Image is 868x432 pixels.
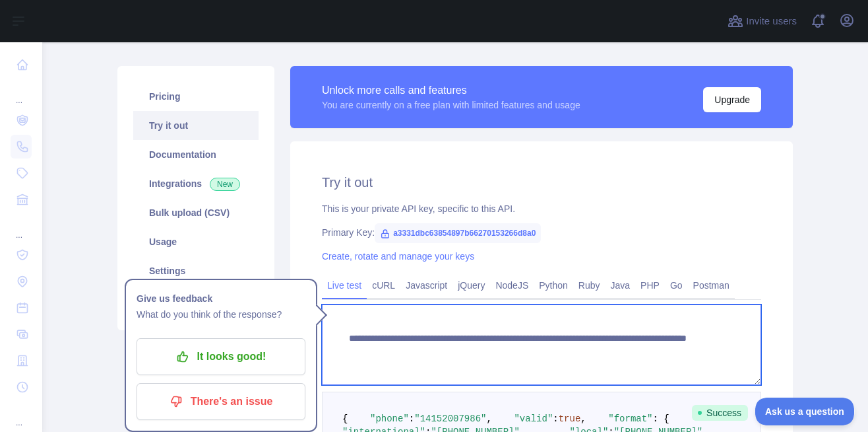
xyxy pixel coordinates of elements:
[137,291,305,306] h1: Give us feedback
[409,414,414,424] span: :
[322,98,580,112] div: You are currently on a free plan with limited features and usage
[725,11,799,32] button: Invite users
[608,414,652,424] span: "format"
[370,414,409,424] span: "phone"
[605,275,636,296] a: Java
[322,275,367,296] a: Live test
[322,251,474,262] a: Create, rotate and manage your keys
[133,111,259,140] a: Try it out
[635,275,665,296] a: PHP
[146,390,295,413] p: There's an issue
[703,87,761,112] button: Upgrade
[375,223,541,243] span: a3331dbc63854897b66270153266d8a0
[133,227,259,256] a: Usage
[665,275,688,296] a: Go
[137,338,305,375] button: It looks good!
[11,79,32,106] div: ...
[133,198,259,227] a: Bulk upload (CSV)
[746,14,797,29] span: Invite users
[692,405,748,421] span: Success
[210,178,240,191] span: New
[573,275,605,296] a: Ruby
[137,306,305,322] p: What do you think of the response?
[133,256,259,285] a: Settings
[580,414,586,424] span: ,
[514,414,553,424] span: "valid"
[133,82,259,111] a: Pricing
[133,169,259,198] a: Integrations New
[11,214,32,240] div: ...
[400,275,452,296] a: Javascript
[490,275,534,296] a: NodeJS
[322,202,761,215] div: This is your private API key, specific to this API.
[322,83,580,98] div: Unlock more calls and features
[342,414,348,424] span: {
[11,402,32,428] div: ...
[559,414,581,424] span: true
[367,275,400,296] a: cURL
[534,275,573,296] a: Python
[137,383,305,420] button: There's an issue
[133,140,259,169] a: Documentation
[322,226,761,239] div: Primary Key:
[322,173,761,192] h2: Try it out
[486,414,491,424] span: ,
[146,345,295,368] p: It looks good!
[452,275,490,296] a: jQuery
[414,414,486,424] span: "14152007986"
[688,275,735,296] a: Postman
[553,414,558,424] span: :
[755,398,855,425] iframe: Toggle Customer Support
[117,26,793,58] h1: Phone Validation API
[653,414,669,424] span: : {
